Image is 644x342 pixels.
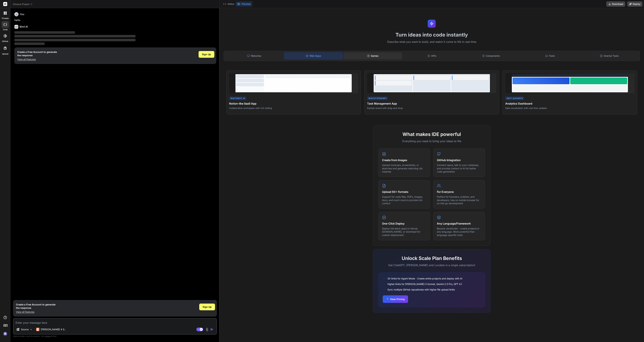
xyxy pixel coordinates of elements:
p: Always double-check its answers. Your in Bind [13,335,217,338]
div: APIs [403,52,461,59]
span: Sync multiple GitHub repositories with higher file upload limits [387,288,455,291]
span: ‌ [14,39,136,41]
p: Beyond JavaScript - create projects in any language. More powerful than language-specific tools [437,227,481,237]
p: Describe what you want to build, and watch it come to life in real-time [222,40,642,44]
p: Source [21,328,29,331]
div: Internal Tools [580,52,638,59]
h4: One-Click Deploy [382,222,426,226]
p: Get ChatGPT, [PERSON_NAME] and Lovable in a single subscription! [379,263,485,267]
h4: Task Management App [367,102,496,106]
span: 3X limits for Agent Mode - Create entire projects and deploy with AI [387,277,462,280]
h6: You [20,13,24,16]
p: hello [14,18,216,22]
div: Websites [225,52,283,59]
div: Games [344,52,402,59]
p: Kanban board with drag-and-drop [367,107,496,110]
p: Upload mockups, screenshots, or sketches and generate matching UIs instantly [382,163,426,173]
label: Upload [2,53,8,55]
span: ‌ [14,31,75,34]
button: View Pricing [383,295,408,303]
h4: For Everyone [437,190,481,194]
span: privacy [45,335,51,337]
p: Deploy full-stack apps to Vercel, [DOMAIN_NAME], or download for custom deployment [382,227,426,237]
p: Collaborative workspace with rich editing [229,107,358,110]
p: [PERSON_NAME] 4 S.. [41,328,66,331]
p: Support for code files, PDFs, images, docs, and much more to provide rich context [382,195,426,205]
h2: Unlock Scale Plan Benefits [379,255,485,262]
label: code [3,28,8,31]
p: Data visualization with real-time updates [505,107,634,110]
p: Everything you need to bring your ideas to life [379,139,485,143]
div: Web Apps [284,52,343,59]
span: Higher limits for [PERSON_NAME] 4 Sonnet, Gemini 2.5 Pro, GPT 4.1 [387,282,462,286]
h4: Upload 50+ Formats [382,190,426,194]
h4: Create from Images [382,158,426,162]
h4: Notion-like SaaS App [229,102,358,106]
span: Sign Up [202,53,211,56]
span: Sign Up [203,305,212,309]
img: signin [2,331,8,337]
h2: What makes IDE powerful [379,131,485,138]
button: Deploy [627,1,642,7]
img: Claude 4 Sonnet [36,328,39,331]
img: attachment [205,328,209,331]
div: Components [462,52,520,59]
h4: Any Language/Framework [437,222,481,226]
h4: GitHub Integration [437,158,481,162]
h1: Create a Free Account to generate the response [16,303,56,310]
div: React/Next.js [229,96,246,100]
h1: Create a Free Account to generate the response [17,50,57,57]
img: icon [210,328,214,331]
button: Preview [236,2,252,6]
div: Tools [521,52,579,59]
h4: Analytics Dashboard [505,102,634,106]
label: GitHub [2,40,8,43]
p: Connect repos, talk to your codebase, and provide context to AI for better code generation [437,163,481,173]
p: Perfect for founders, builders, and developers. Use on mobile browser for on-the-go development [437,195,481,205]
button: Editor [222,2,236,6]
h6: Bind AI [20,25,28,28]
span: ‌ [14,35,136,37]
div: Next.js/Charts [505,96,524,100]
img: Pick Models [30,328,33,331]
label: threads [2,17,9,20]
h1: Turn ideas into code instantly [222,32,642,38]
p: View all Features [17,58,57,61]
p: View all Features [16,310,56,314]
span: Choose Project [13,3,33,6]
div: React/TypeScript [367,96,388,100]
button: Download [606,1,625,7]
span: ‌ [14,42,45,45]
